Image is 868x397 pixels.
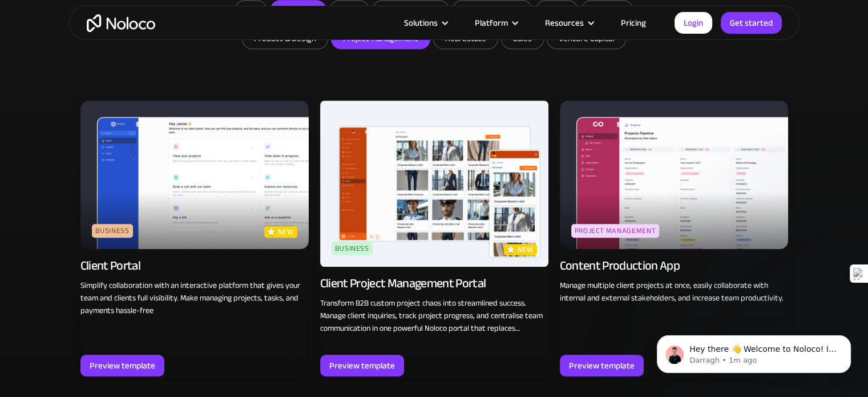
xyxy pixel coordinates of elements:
div: Preview template [90,358,155,373]
div: Solutions [404,15,438,30]
p: Transform B2B custom project chaos into streamlined success. Manage client inquiries, track proje... [320,297,548,335]
a: Project ManagementContent Production AppManage multiple client projects at once, easily collabora... [560,101,788,376]
div: Client Project Management Portal [320,275,486,291]
div: Business [332,242,373,255]
div: Resources [545,15,584,30]
div: Preview template [329,358,395,373]
div: Project Management [571,224,660,238]
div: Business [92,224,133,238]
a: BusinessnewClient Project Management PortalTransform B2B custom project chaos into streamlined su... [320,101,548,376]
div: Platform [475,15,508,30]
div: Client Portal [80,258,140,274]
div: Platform [461,15,531,30]
p: Manage multiple client projects at once, easily collaborate with internal and external stakeholde... [560,279,788,304]
p: new [518,244,534,255]
div: Resources [531,15,607,30]
a: home [87,14,155,32]
a: Login [675,12,712,34]
div: Content Production App [560,258,680,274]
p: Simplify collaboration with an interactive platform that gives your team and clients full visibil... [80,279,309,317]
div: Preview template [569,358,635,373]
iframe: Intercom notifications message [640,311,868,391]
a: Pricing [607,15,660,30]
a: Get started [721,12,782,34]
div: Solutions [390,15,461,30]
a: BusinessnewClient PortalSimplify collaboration with an interactive platform that gives your team ... [80,101,309,376]
p: new [278,226,294,238]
